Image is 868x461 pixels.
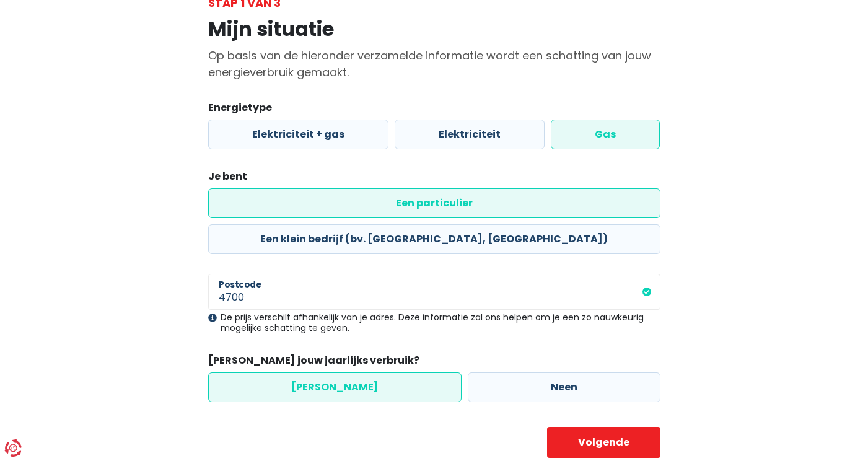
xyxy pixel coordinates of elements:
legend: [PERSON_NAME] jouw jaarlijks verbruik? [208,353,660,372]
p: Op basis van de hieronder verzamelde informatie wordt een schatting van jouw energieverbruik gema... [208,47,660,81]
label: Elektriciteit [395,120,545,149]
button: Volgende [547,427,660,458]
legend: Je bent [208,169,660,188]
label: [PERSON_NAME] [208,372,462,402]
h1: Mijn situatie [208,17,660,41]
label: Elektriciteit + gas [208,120,388,149]
label: Gas [551,120,660,149]
div: De prijs verschilt afhankelijk van je adres. Deze informatie zal ons helpen om je een zo nauwkeur... [208,312,660,333]
legend: Energietype [208,100,660,120]
label: Neen [468,372,660,402]
input: 1000 [208,274,660,310]
label: Een particulier [208,188,660,218]
label: Een klein bedrijf (bv. [GEOGRAPHIC_DATA], [GEOGRAPHIC_DATA]) [208,224,660,254]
